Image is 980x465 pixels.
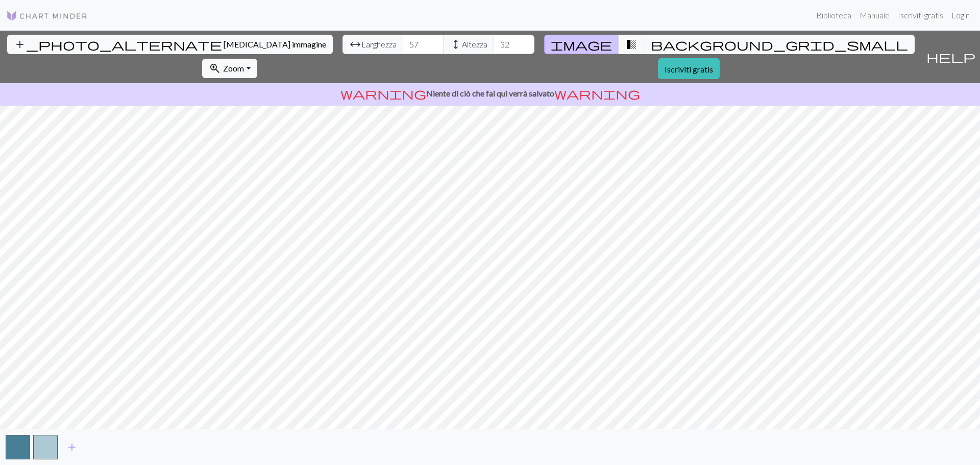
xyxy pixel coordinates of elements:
button: Aggiungi colore [59,437,85,457]
span: background_grid_small [651,37,908,52]
font: Iscriviti gratis [665,64,713,74]
a: Iscriviti gratis [894,5,947,26]
span: height [450,37,462,52]
button: Aiuto [922,31,980,83]
span: add [66,440,78,454]
font: Altezza [462,39,487,49]
font: [MEDICAL_DATA] immagine [224,39,326,49]
a: Biblioteca [812,5,855,26]
a: Manuale [855,5,894,26]
span: image [551,37,612,52]
span: warning [340,86,426,101]
span: zoom_in [209,61,221,76]
font: Biblioteca [816,10,851,20]
a: Login [947,5,974,26]
font: Niente di ciò che fai qui verrà salvato [426,88,554,98]
img: Logo [6,10,88,22]
font: Zoom [223,63,244,73]
font: Iscriviti gratis [898,10,943,20]
font: Login [951,10,970,20]
button: Zoom [202,59,257,78]
span: add_photo_alternate [14,37,222,52]
span: arrow_range [349,37,361,52]
span: help [926,50,975,64]
font: Manuale [860,10,890,20]
span: transition_fade [625,37,638,52]
a: Iscriviti gratis [658,58,720,79]
button: [MEDICAL_DATA] immagine [7,35,333,54]
span: warning [554,86,640,101]
font: Larghezza [361,39,397,49]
